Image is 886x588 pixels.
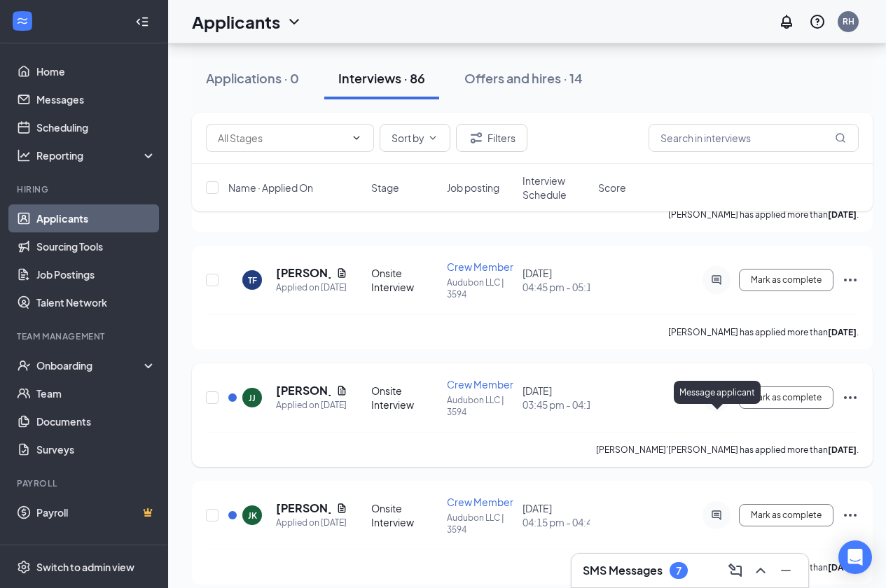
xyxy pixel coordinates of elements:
[751,275,822,285] span: Mark as complete
[276,516,347,530] div: Applied on [DATE]
[36,85,156,113] a: Messages
[674,381,761,404] div: Message applicant
[17,477,153,489] div: Payroll
[276,500,331,516] h5: [PERSON_NAME]
[447,512,514,535] p: Audubon LLC | 3594
[286,13,303,30] svg: ChevronDown
[522,501,590,529] div: [DATE]
[676,565,681,577] div: 7
[843,15,854,27] div: RH
[522,280,590,294] span: 04:45 pm - 05:15 pm
[206,69,299,87] div: Applications · 0
[36,435,156,463] a: Surveys
[777,562,794,579] svg: Minimize
[727,562,744,579] svg: ComposeMessage
[778,13,795,30] svg: Notifications
[276,398,347,412] div: Applied on [DATE]
[739,504,833,526] button: Mark as complete
[838,540,872,574] div: Open Intercom Messenger
[468,129,485,146] svg: Filter
[522,398,590,412] span: 03:45 pm - 04:15 pm
[15,14,29,28] svg: WorkstreamLogo
[36,260,156,288] a: Job Postings
[36,113,156,141] a: Scheduling
[447,378,513,391] span: Crew Member
[338,69,425,87] div: Interviews · 86
[276,281,347,295] div: Applied on [DATE]
[228,181,313,195] span: Name · Applied On
[36,498,156,526] a: PayrollCrown
[749,559,772,582] button: ChevronUp
[17,358,31,372] svg: UserCheck
[775,559,797,582] button: Minimize
[739,269,833,291] button: Mark as complete
[17,330,153,342] div: Team Management
[447,496,513,508] span: Crew Member
[708,510,725,521] svg: ActiveChat
[380,124,450,152] button: Sort byChevronDown
[649,124,859,152] input: Search in interviews
[248,510,257,521] div: JK
[464,69,583,87] div: Offers and hires · 14
[751,393,822,402] span: Mark as complete
[835,132,846,143] svg: MagnifyingGlass
[371,384,438,412] div: Onsite Interview
[427,132,438,143] svg: ChevronDown
[752,562,769,579] svg: ChevronUp
[447,394,514,418] p: Audubon LLC | 3594
[598,181,626,195] span: Score
[276,383,331,398] h5: [PERSON_NAME]'[PERSON_NAME]
[192,10,280,34] h1: Applicants
[447,260,513,273] span: Crew Member
[751,510,822,520] span: Mark as complete
[583,563,663,578] h3: SMS Messages
[336,267,347,279] svg: Document
[36,560,134,574] div: Switch to admin view
[36,232,156,260] a: Sourcing Tools
[828,327,857,337] b: [DATE]
[842,272,859,288] svg: Ellipses
[522,174,590,202] span: Interview Schedule
[36,57,156,85] a: Home
[36,204,156,232] a: Applicants
[17,148,31,162] svg: Analysis
[522,266,590,294] div: [DATE]
[842,389,859,406] svg: Ellipses
[249,392,256,404] div: JJ
[456,124,527,152] button: Filter Filters
[135,15,149,29] svg: Collapse
[447,181,499,195] span: Job posting
[447,276,514,300] p: Audubon LLC | 3594
[668,326,859,338] p: [PERSON_NAME] has applied more than .
[809,13,826,30] svg: QuestionInfo
[36,288,156,316] a: Talent Network
[371,501,438,529] div: Onsite Interview
[218,130,345,146] input: All Stages
[336,385,347,396] svg: Document
[248,274,257,286] div: TF
[371,266,438,294] div: Onsite Interview
[36,379,156,407] a: Team
[17,560,31,574] svg: Settings
[36,407,156,435] a: Documents
[596,444,859,456] p: [PERSON_NAME]'[PERSON_NAME] has applied more than .
[522,515,590,529] span: 04:15 pm - 04:45 pm
[724,559,747,582] button: ComposeMessage
[17,183,153,195] div: Hiring
[371,181,399,195] span: Stage
[842,507,859,524] svg: Ellipses
[36,358,144,372] div: Onboarding
[739,386,833,409] button: Mark as complete
[36,148,157,162] div: Reporting
[392,133,424,143] span: Sort by
[828,444,857,455] b: [DATE]
[828,562,857,573] b: [DATE]
[276,265,331,281] h5: [PERSON_NAME]
[336,503,347,514] svg: Document
[708,274,725,286] svg: ActiveChat
[522,384,590,412] div: [DATE]
[351,132,362,143] svg: ChevronDown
